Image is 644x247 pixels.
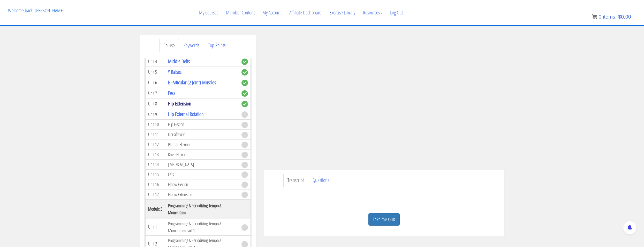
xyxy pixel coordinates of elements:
[145,77,165,88] td: Unit 6
[145,160,165,170] td: Unit 14
[145,129,165,139] td: Unit 11
[359,0,386,25] a: Resources
[145,67,165,77] td: Unit 5
[241,69,248,76] span: complete
[168,100,191,107] a: Hip Extension
[145,139,165,150] td: Unit 12
[145,169,165,179] td: Unit 15
[165,219,239,235] td: Programming & Periodizing Tempo & Momentum Part 1
[603,14,617,20] span: items:
[145,109,165,120] td: Unit 9
[145,88,165,98] td: Unit 7
[4,0,69,21] p: Welcome back, [PERSON_NAME]!
[259,0,285,25] a: My Account
[618,14,621,20] span: $
[179,39,203,52] a: Keywords
[195,0,222,25] a: My Courses
[283,174,308,187] a: Transcript
[618,14,631,20] bdi: 0.00
[386,0,407,25] a: Log Out
[165,190,239,200] td: Elbow Extension
[145,190,165,200] td: Unit 17
[592,14,597,19] img: icon11.png
[168,79,216,86] a: Bi-Articular (2 Joint) Muscles
[168,89,175,96] a: Pecs
[592,14,631,20] a: 0 items: $0.00
[159,39,179,52] a: Course
[145,199,165,219] th: Module 3
[145,219,165,235] td: Unit 1
[368,213,400,226] a: Take the Quiz
[325,0,359,25] a: Exercise Library
[241,80,248,86] span: complete
[241,59,248,65] span: complete
[165,199,239,219] th: Programming & Periodizing Tempo & Momentum
[222,0,259,25] a: Member Content
[165,160,239,170] td: [MEDICAL_DATA]
[285,0,325,25] a: Affiliate Dashboard
[165,169,239,179] td: Lats
[145,179,165,190] td: Unit 16
[145,120,165,130] td: Unit 10
[168,111,204,118] a: Hip External Rotation
[145,98,165,109] td: Unit 8
[165,139,239,150] td: Plantar Flexion
[308,174,333,187] a: Questions
[145,150,165,160] td: Unit 13
[168,58,190,65] a: Middle Delts
[165,129,239,139] td: Dorsiflexion
[168,68,181,75] a: Y Raises
[204,39,230,52] a: Top Points
[241,90,248,97] span: complete
[165,179,239,190] td: Elbow Flexion
[165,120,239,130] td: Hip Flexion
[165,150,239,160] td: Knee Flexion
[241,101,248,107] span: complete
[598,14,601,20] span: 0
[145,56,165,67] td: Unit 4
